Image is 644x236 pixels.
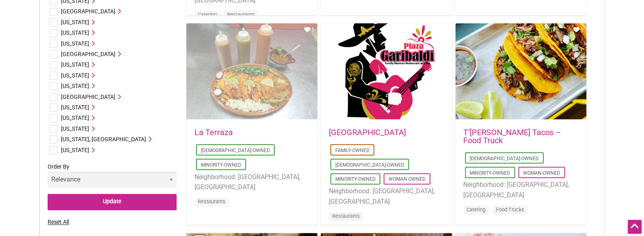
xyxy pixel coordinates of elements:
span: [US_STATE] [61,40,89,47]
a: Restaurants [227,12,255,18]
span: [US_STATE] [61,61,89,68]
li: Neighborhood: [GEOGRAPHIC_DATA], [GEOGRAPHIC_DATA] [464,180,579,200]
a: Minority-Owned [201,162,241,168]
a: Restaurants [332,213,360,219]
a: Woman-Owned [389,177,426,182]
a: Restaurants [198,199,226,205]
span: [US_STATE], [GEOGRAPHIC_DATA] [61,136,146,142]
a: Minority-Owned [470,170,510,176]
span: [US_STATE] [61,125,89,132]
span: [US_STATE] [61,19,89,25]
div: Scroll Back to Top [628,220,642,234]
li: Neighborhood: [GEOGRAPHIC_DATA], [GEOGRAPHIC_DATA] [329,186,444,207]
a: Catering [467,207,486,213]
a: Minority-Owned [335,177,376,182]
span: [GEOGRAPHIC_DATA] [61,51,115,57]
span: [US_STATE] [61,115,89,121]
span: [GEOGRAPHIC_DATA] [61,94,115,100]
span: [US_STATE] [61,72,89,79]
span: [US_STATE] [61,104,89,111]
span: [US_STATE] [61,29,89,36]
input: Update [48,194,177,211]
a: [GEOGRAPHIC_DATA] [329,127,406,137]
span: [US_STATE] [61,147,89,153]
span: [US_STATE] [61,83,89,89]
label: Order By [48,162,177,194]
a: Catering [198,12,217,18]
select: Order By [48,172,177,188]
a: [DEMOGRAPHIC_DATA]-Owned [201,148,270,153]
a: [DEMOGRAPHIC_DATA]-Owned [470,156,539,161]
a: La Terraza [194,127,233,137]
a: Reset All [48,219,69,226]
a: Family-Owned [335,148,370,153]
a: Woman-Owned [523,170,560,176]
span: [GEOGRAPHIC_DATA] [61,8,115,15]
a: Food Trucks [496,207,525,213]
a: [DEMOGRAPHIC_DATA]-Owned [335,162,404,168]
li: Neighborhood: [GEOGRAPHIC_DATA], [GEOGRAPHIC_DATA] [194,172,309,192]
a: T’[PERSON_NAME] Tacos – Food Truck [464,127,561,145]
